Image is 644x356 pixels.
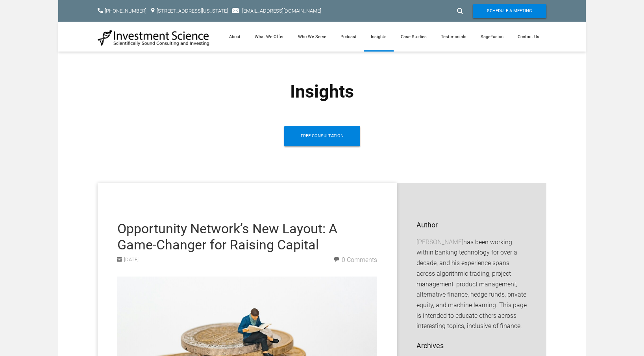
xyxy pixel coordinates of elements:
a: Testimonials [434,22,474,52]
span: Schedule A Meeting [487,4,532,18]
a: SageFusion [474,22,511,52]
a: Opportunity Network’s New Layout: A Game-Changer for Raising Capital [117,221,337,253]
a: [PERSON_NAME] [416,237,463,248]
a: What We Offer [248,22,291,52]
h2: Archives [416,341,527,350]
a: Contact Us [511,22,546,52]
center: Insights [176,81,468,102]
a: [STREET_ADDRESS][US_STATE]​ [157,8,228,14]
span: Free Consultation [301,126,344,146]
a: [EMAIL_ADDRESS][DOMAIN_NAME] [242,8,321,14]
a: Insights [364,22,394,52]
span: [DATE] [117,257,139,264]
a: Schedule A Meeting [473,4,546,18]
a: [PHONE_NUMBER] [105,8,146,14]
img: Investment Science | NYC Consulting Services [98,29,210,46]
p: has been working within banking technology for over a decade, and his experience spans across alg... [416,237,527,332]
a: 0 Comments [334,256,377,264]
a: Free Consultation [284,126,360,146]
a: Who We Serve [291,22,333,52]
a: About [222,22,248,52]
a: Podcast [333,22,364,52]
h2: Author [416,221,527,229]
a: Case Studies [394,22,434,52]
